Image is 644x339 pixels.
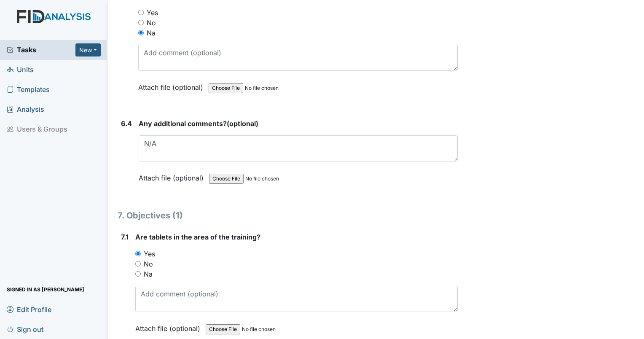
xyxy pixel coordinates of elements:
h1: 7. Objectives (1) [118,209,458,222]
button: New [75,43,101,56]
label: 6.4 [121,118,132,129]
textarea: N/A [139,135,458,161]
label: Na [144,269,153,279]
input: No [138,20,144,25]
span: Edit Profile [7,303,51,316]
strong: (optional) [139,118,458,129]
input: Na [135,271,141,277]
label: Attach file (optional) [139,168,207,183]
label: Na [147,28,156,38]
input: No [135,261,141,266]
label: 7.1 [121,232,129,242]
input: Yes [138,10,144,15]
input: Yes [135,251,141,256]
label: No [144,259,153,269]
span: Any additional comments? [139,119,227,128]
label: Yes [147,8,158,18]
span: Sign out [7,323,43,336]
span: Analysis [7,103,44,116]
span: Units [7,63,34,76]
span: Are tablets in the area of the training? [135,233,260,241]
span: Signed in as [PERSON_NAME] [7,283,84,296]
label: Attach file (optional) [135,319,204,334]
span: Templates [7,83,50,96]
label: No [147,18,156,28]
label: Yes [144,249,155,259]
input: Na [138,30,144,35]
a: Tasks [7,45,75,55]
label: Attach file (optional) [138,78,207,92]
